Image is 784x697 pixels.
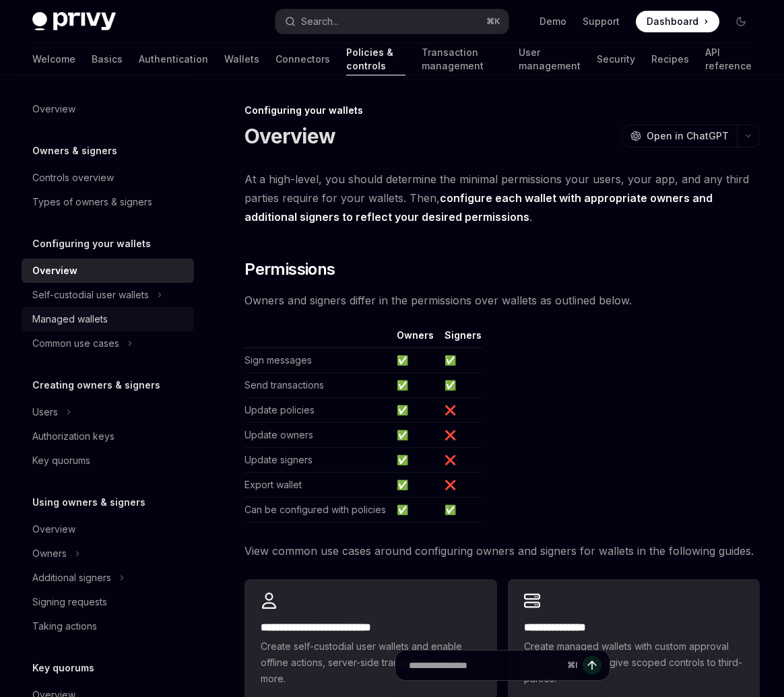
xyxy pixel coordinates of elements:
div: Authorization keys [32,428,115,444]
td: ✅ [391,498,439,523]
a: Recipes [651,43,689,75]
div: Common use cases [32,335,119,352]
td: ✅ [391,473,439,498]
td: Send transactions [244,373,391,398]
a: Basics [92,43,123,75]
td: ✅ [391,423,439,448]
div: Self-custodial user wallets [32,287,149,303]
a: Policies & controls [346,43,405,75]
a: User management [519,43,581,75]
a: Overview [22,259,194,283]
span: Permissions [244,259,335,280]
span: Create managed wallets with custom approval configurations and give scoped controls to third-part... [524,638,744,687]
span: Open in ChatGPT [647,129,729,143]
div: Configuring your wallets [244,104,760,117]
img: dark logo [32,12,116,31]
h5: Key quorums [32,660,94,676]
td: ❌ [439,398,482,423]
th: Owners [391,329,439,348]
div: Taking actions [32,618,97,634]
span: View common use cases around configuring owners and signers for wallets in the following guides. [244,541,760,560]
a: API reference [705,43,752,75]
span: Create self-custodial user wallets and enable offline actions, server-side transactions, and more. [261,638,480,687]
button: Send message [583,656,601,675]
strong: configure each wallet with appropriate owners and additional signers to reflect your desired perm... [244,191,713,224]
td: ❌ [439,473,482,498]
a: Security [597,43,635,75]
button: Toggle dark mode [730,11,752,32]
div: Overview [32,101,75,117]
td: Export wallet [244,473,391,498]
button: Toggle Owners section [22,541,194,566]
a: Signing requests [22,590,194,614]
a: Dashboard [636,11,719,32]
a: Authentication [139,43,208,75]
a: Taking actions [22,614,194,638]
div: Types of owners & signers [32,194,152,210]
td: ✅ [391,448,439,473]
h1: Overview [244,124,335,148]
a: Connectors [275,43,330,75]
h5: Owners & signers [32,143,117,159]
td: ✅ [439,373,482,398]
span: ⌘ K [486,16,500,27]
td: ❌ [439,448,482,473]
a: Overview [22,97,194,121]
button: Toggle Common use cases section [22,331,194,356]
td: Sign messages [244,348,391,373]
td: ✅ [439,348,482,373]
button: Open search [275,9,508,34]
a: Welcome [32,43,75,75]
td: ✅ [439,498,482,523]
a: Demo [540,15,566,28]
span: Owners and signers differ in the permissions over wallets as outlined below. [244,291,760,310]
button: Toggle Users section [22,400,194,424]
td: ✅ [391,373,439,398]
a: Transaction management [422,43,502,75]
div: Signing requests [32,594,107,610]
a: Wallets [224,43,259,75]
button: Toggle Self-custodial user wallets section [22,283,194,307]
td: ❌ [439,423,482,448]
div: Owners [32,545,67,562]
span: Dashboard [647,15,698,28]
div: Users [32,404,58,420]
a: Support [583,15,620,28]
div: Overview [32,521,75,537]
a: Managed wallets [22,307,194,331]
span: At a high-level, you should determine the minimal permissions your users, your app, and any third... [244,170,760,226]
h5: Creating owners & signers [32,377,160,393]
td: Can be configured with policies [244,498,391,523]
th: Signers [439,329,482,348]
div: Overview [32,263,77,279]
div: Managed wallets [32,311,108,327]
div: Additional signers [32,570,111,586]
td: ✅ [391,398,439,423]
a: Types of owners & signers [22,190,194,214]
div: Key quorums [32,453,90,469]
a: Controls overview [22,166,194,190]
div: Search... [301,13,339,30]
h5: Configuring your wallets [32,236,151,252]
a: Key quorums [22,449,194,473]
a: Overview [22,517,194,541]
td: ✅ [391,348,439,373]
td: Update owners [244,423,391,448]
h5: Using owners & signers [32,494,145,510]
button: Open in ChatGPT [622,125,737,147]
a: Authorization keys [22,424,194,449]
td: Update policies [244,398,391,423]
button: Toggle Additional signers section [22,566,194,590]
div: Controls overview [32,170,114,186]
td: Update signers [244,448,391,473]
